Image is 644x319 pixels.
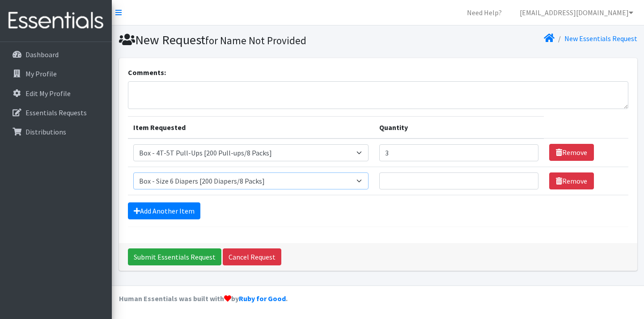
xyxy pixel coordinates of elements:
[223,248,281,265] a: Cancel Request
[25,69,57,78] p: My Profile
[549,172,594,189] a: Remove
[119,32,375,48] h1: New Request
[4,6,108,36] img: HumanEssentials
[513,4,640,21] a: [EMAIL_ADDRESS][DOMAIN_NAME]
[374,116,544,139] th: Quantity
[25,50,59,59] p: Dashboard
[25,89,71,98] p: Edit My Profile
[128,248,221,265] input: Submit Essentials Request
[128,67,166,78] label: Comments:
[4,84,108,102] a: Edit My Profile
[205,34,306,47] small: for Name Not Provided
[128,116,374,139] th: Item Requested
[25,108,87,117] p: Essentials Requests
[119,294,288,303] strong: Human Essentials was built with by .
[128,202,200,219] a: Add Another Item
[460,4,509,21] a: Need Help?
[549,144,594,161] a: Remove
[4,46,108,63] a: Dashboard
[4,65,108,83] a: My Profile
[564,34,637,43] a: New Essentials Request
[4,123,108,141] a: Distributions
[4,104,108,122] a: Essentials Requests
[25,127,66,136] p: Distributions
[239,294,286,303] a: Ruby for Good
